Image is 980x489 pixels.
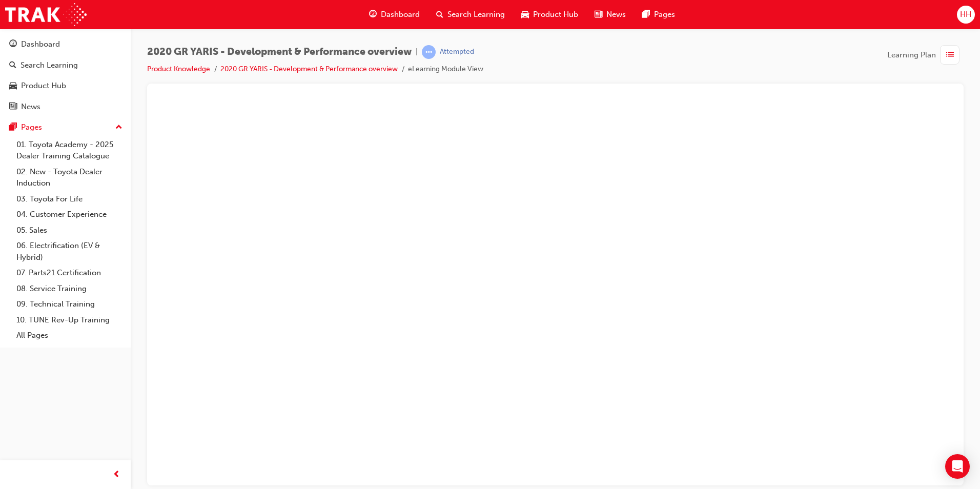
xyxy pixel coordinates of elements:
span: news-icon [595,8,602,21]
span: search-icon [436,8,443,21]
span: HH [960,9,971,21]
button: HH [957,6,975,24]
a: Dashboard [4,35,127,54]
a: Search Learning [4,56,127,75]
a: 06. Electrification (EV & Hybrid) [12,238,127,265]
a: 02. New - Toyota Dealer Induction [12,164,127,191]
a: car-iconProduct Hub [513,4,586,25]
a: 08. Service Training [12,281,127,297]
a: 10. TUNE Rev-Up Training [12,312,127,328]
span: News [606,9,626,21]
button: Pages [4,118,127,137]
a: 01. Toyota Academy - 2025 Dealer Training Catalogue [12,137,127,164]
div: News [21,101,40,113]
div: Search Learning [21,59,78,71]
a: 04. Customer Experience [12,207,127,222]
span: 2020 GR YARIS - Development & Performance overview [147,46,412,58]
span: Learning Plan [887,49,936,61]
a: pages-iconPages [634,4,683,25]
a: search-iconSearch Learning [428,4,513,25]
a: guage-iconDashboard [361,4,428,25]
a: 07. Parts21 Certification [12,265,127,281]
span: up-icon [115,121,122,134]
a: 2020 GR YARIS - Development & Performance overview [220,65,398,73]
a: Product Hub [4,76,127,95]
span: learningRecordVerb_ATTEMPT-icon [422,45,436,59]
span: guage-icon [9,40,17,49]
span: Dashboard [381,9,420,21]
a: All Pages [12,328,127,343]
span: car-icon [521,8,529,21]
span: list-icon [946,49,954,62]
a: news-iconNews [586,4,634,25]
span: guage-icon [369,8,377,21]
span: car-icon [9,81,17,91]
a: News [4,97,127,116]
a: Product Knowledge [147,65,210,73]
span: | [416,46,418,58]
span: search-icon [9,61,16,70]
div: Pages [21,121,42,133]
span: pages-icon [9,123,17,132]
span: prev-icon [113,468,120,481]
span: pages-icon [642,8,650,21]
a: 05. Sales [12,222,127,238]
a: 03. Toyota For Life [12,191,127,207]
img: Trak [5,3,87,26]
div: Dashboard [21,38,60,50]
li: eLearning Module View [408,64,483,75]
div: Product Hub [21,80,66,92]
a: 09. Technical Training [12,296,127,312]
div: Attempted [440,47,474,57]
div: Open Intercom Messenger [945,454,970,479]
span: news-icon [9,103,17,112]
button: Learning Plan [887,45,964,65]
span: Product Hub [533,9,578,21]
span: Search Learning [447,9,505,21]
button: DashboardSearch LearningProduct HubNews [4,33,127,118]
span: Pages [654,9,675,21]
